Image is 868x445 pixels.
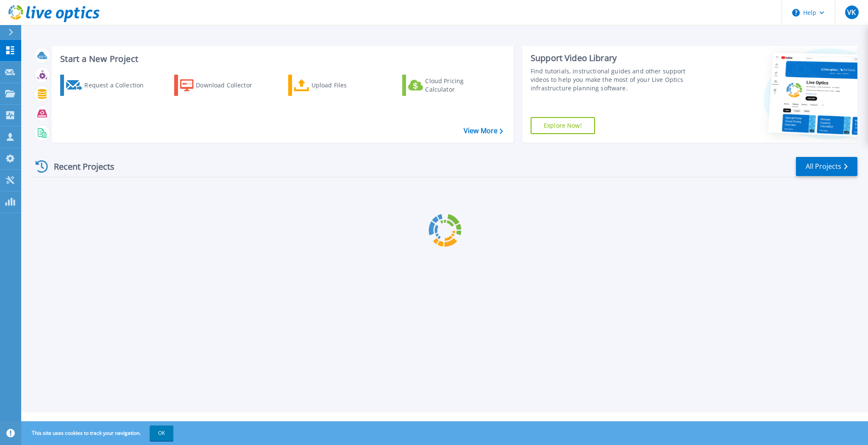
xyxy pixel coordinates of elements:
h3: Start a New Project [60,54,503,64]
a: Request a Collection [60,75,155,96]
a: Cloud Pricing Calculator [402,75,497,96]
a: Upload Files [288,75,383,96]
div: Cloud Pricing Calculator [425,77,493,94]
div: Request a Collection [84,77,152,94]
span: VK [847,9,856,16]
a: Download Collector [174,75,269,96]
div: Upload Files [312,77,379,94]
button: OK [150,425,173,441]
div: Recent Projects [33,156,126,177]
a: Explore Now! [531,117,595,134]
span: This site uses cookies to track your navigation. [23,425,173,441]
div: Find tutorials, instructional guides and other support videos to help you make the most of your L... [531,67,702,92]
a: View More [464,127,503,135]
div: Download Collector [196,77,264,94]
a: All Projects [796,157,857,176]
div: Support Video Library [531,53,702,64]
